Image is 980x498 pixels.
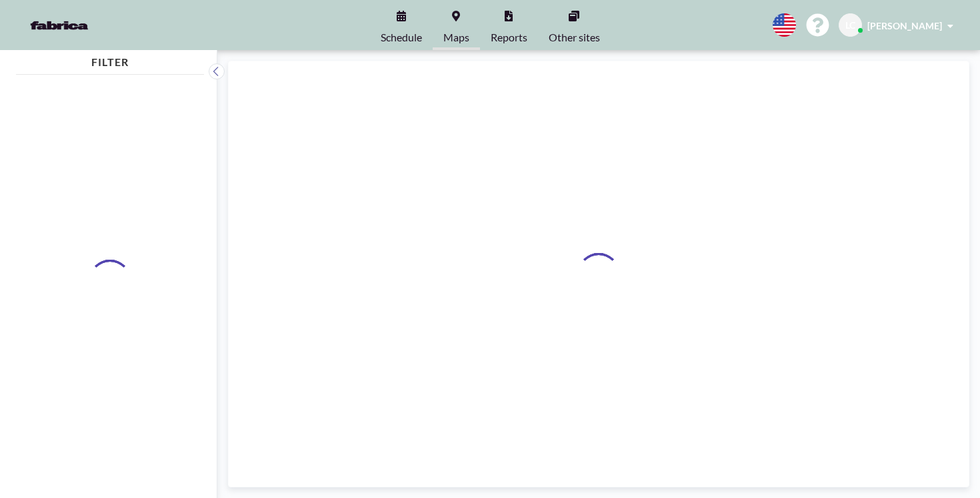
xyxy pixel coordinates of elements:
[21,12,97,39] img: organization-logo
[443,32,469,43] span: Maps
[381,32,422,43] span: Schedule
[867,20,942,31] span: [PERSON_NAME]
[16,50,204,69] h4: FILTER
[845,19,855,31] span: LC
[549,32,600,43] span: Other sites
[491,32,527,43] span: Reports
